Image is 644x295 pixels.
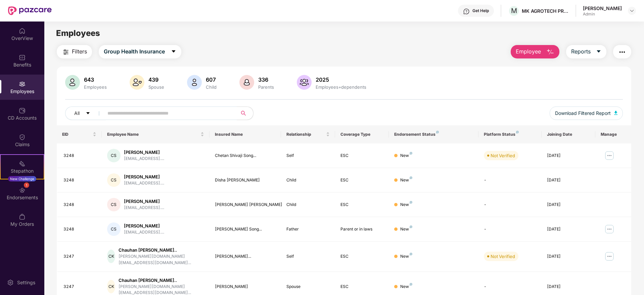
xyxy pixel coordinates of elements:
div: 643 [83,76,108,83]
button: search [237,107,254,120]
div: Disha [PERSON_NAME] [215,177,276,183]
img: manageButton [604,224,615,235]
div: Parent or in laws [340,226,383,233]
img: svg+xml;base64,PHN2ZyBpZD0iRW5kb3JzZW1lbnRzIiB4bWxucz0iaHR0cDovL3d3dy53My5vcmcvMjAwMC9zdmciIHdpZH... [19,187,26,194]
img: svg+xml;base64,PHN2ZyBpZD0iQ0RfQWNjb3VudHMiIGRhdGEtbmFtZT0iQ0QgQWNjb3VudHMiIHhtbG5zPSJodHRwOi8vd3... [19,107,26,114]
div: New [400,202,412,208]
div: 3247 [63,253,96,260]
span: Employees [56,28,100,38]
div: [PERSON_NAME] [583,5,622,11]
div: [PERSON_NAME] [PERSON_NAME] [215,202,276,208]
button: Filters [57,45,92,58]
img: manageButton [604,251,615,262]
div: 3248 [63,202,96,208]
th: Relationship [281,125,335,143]
div: [DATE] [547,253,590,260]
div: Not Verified [491,152,515,159]
div: CS [107,149,121,162]
div: Spouse [147,84,166,90]
div: New Challenge [8,176,36,181]
div: Stepathon [1,168,44,174]
span: Relationship [286,132,324,137]
button: Allcaret-down [65,107,106,120]
div: [EMAIL_ADDRESS].... [124,205,164,211]
div: 439 [147,76,166,83]
div: New [400,177,412,183]
button: Employee [511,45,559,58]
button: Reportscaret-down [566,45,606,58]
img: svg+xml;base64,PHN2ZyBpZD0iRHJvcGRvd24tMzJ4MzIiIHhtbG5zPSJodHRwOi8vd3d3LnczLm9yZy8yMDAwL3N2ZyIgd2... [629,8,635,13]
div: CK [107,250,116,263]
div: [DATE] [547,284,590,290]
img: svg+xml;base64,PHN2ZyB4bWxucz0iaHR0cDovL3d3dy53My5vcmcvMjAwMC9zdmciIHdpZHRoPSIyMSIgaGVpZ2h0PSIyMC... [19,160,26,167]
span: M [511,7,517,15]
div: 1 [24,182,29,188]
div: ESC [340,202,383,208]
span: caret-down [596,49,601,55]
div: [PERSON_NAME] [124,149,164,156]
img: svg+xml;base64,PHN2ZyB4bWxucz0iaHR0cDovL3d3dy53My5vcmcvMjAwMC9zdmciIHdpZHRoPSI4IiBoZWlnaHQ9IjgiIH... [410,253,412,255]
div: [DATE] [547,202,590,208]
th: Employee Name [102,125,210,143]
div: Settings [15,279,37,286]
th: Insured Name [210,125,281,143]
img: svg+xml;base64,PHN2ZyB4bWxucz0iaHR0cDovL3d3dy53My5vcmcvMjAwMC9zdmciIHhtbG5zOnhsaW5rPSJodHRwOi8vd3... [187,75,202,90]
div: New [400,284,412,290]
span: All [74,110,80,117]
div: [DATE] [547,177,590,183]
img: svg+xml;base64,PHN2ZyB4bWxucz0iaHR0cDovL3d3dy53My5vcmcvMjAwMC9zdmciIHdpZHRoPSI4IiBoZWlnaHQ9IjgiIH... [410,152,412,155]
div: ESC [340,253,383,260]
span: caret-down [171,49,176,55]
img: svg+xml;base64,PHN2ZyBpZD0iSGVscC0zMngzMiIgeG1sbnM9Imh0dHA6Ly93d3cudzMub3JnLzIwMDAvc3ZnIiB3aWR0aD... [463,8,470,15]
div: Chetan Shivaji Song... [215,153,276,159]
div: ESC [340,177,383,183]
div: Endorsement Status [394,132,473,137]
div: New [400,226,412,233]
span: search [237,111,250,116]
button: Group Health Insurancecaret-down [99,45,181,58]
div: Chauhan [PERSON_NAME].. [119,247,204,253]
div: Child [204,84,218,90]
div: Employees [83,84,108,90]
img: svg+xml;base64,PHN2ZyB4bWxucz0iaHR0cDovL3d3dy53My5vcmcvMjAwMC9zdmciIHhtbG5zOnhsaW5rPSJodHRwOi8vd3... [546,48,554,56]
div: Get Help [472,8,489,13]
img: svg+xml;base64,PHN2ZyB4bWxucz0iaHR0cDovL3d3dy53My5vcmcvMjAwMC9zdmciIHhtbG5zOnhsaW5rPSJodHRwOi8vd3... [65,75,80,90]
img: svg+xml;base64,PHN2ZyBpZD0iQmVuZWZpdHMiIHhtbG5zPSJodHRwOi8vd3d3LnczLm9yZy8yMDAwL3N2ZyIgd2lkdGg9Ij... [19,54,26,61]
img: svg+xml;base64,PHN2ZyB4bWxucz0iaHR0cDovL3d3dy53My5vcmcvMjAwMC9zdmciIHdpZHRoPSI4IiBoZWlnaHQ9IjgiIH... [410,201,412,204]
img: svg+xml;base64,PHN2ZyB4bWxucz0iaHR0cDovL3d3dy53My5vcmcvMjAwMC9zdmciIHdpZHRoPSI4IiBoZWlnaHQ9IjgiIH... [410,176,412,179]
img: svg+xml;base64,PHN2ZyB4bWxucz0iaHR0cDovL3d3dy53My5vcmcvMjAwMC9zdmciIHdpZHRoPSI4IiBoZWlnaHQ9IjgiIH... [410,283,412,286]
img: svg+xml;base64,PHN2ZyBpZD0iQ2xhaW0iIHhtbG5zPSJodHRwOi8vd3d3LnczLm9yZy8yMDAwL3N2ZyIgd2lkdGg9IjIwIi... [19,134,26,140]
img: svg+xml;base64,PHN2ZyB4bWxucz0iaHR0cDovL3d3dy53My5vcmcvMjAwMC9zdmciIHdpZHRoPSI4IiBoZWlnaHQ9IjgiIH... [516,131,519,133]
td: - [478,193,541,217]
div: [PERSON_NAME] [124,198,164,205]
div: CS [107,173,121,187]
div: MK AGROTECH PRIVATE LIMITED [522,8,569,14]
div: CS [107,222,121,236]
div: ESC [340,153,383,159]
div: New [400,153,412,159]
div: 3248 [63,177,96,183]
img: svg+xml;base64,PHN2ZyB4bWxucz0iaHR0cDovL3d3dy53My5vcmcvMjAwMC9zdmciIHdpZHRoPSI4IiBoZWlnaHQ9IjgiIH... [436,131,439,133]
span: Employee Name [107,132,199,137]
img: svg+xml;base64,PHN2ZyBpZD0iTXlfT3JkZXJzIiBkYXRhLW5hbWU9Ik15IE9yZGVycyIgeG1sbnM9Imh0dHA6Ly93d3cudz... [19,213,26,220]
div: Parents [257,84,275,90]
div: Platform Status [484,132,536,137]
span: caret-down [86,111,90,116]
img: svg+xml;base64,PHN2ZyB4bWxucz0iaHR0cDovL3d3dy53My5vcmcvMjAwMC9zdmciIHdpZHRoPSIyNCIgaGVpZ2h0PSIyNC... [618,48,626,56]
div: Child [286,202,329,208]
div: 336 [257,76,275,83]
img: svg+xml;base64,PHN2ZyBpZD0iRW1wbG95ZWVzIiB4bWxucz0iaHR0cDovL3d3dy53My5vcmcvMjAwMC9zdmciIHdpZHRoPS... [19,81,26,87]
div: CS [107,198,121,211]
th: EID [57,125,102,143]
div: ESC [340,284,383,290]
div: Self [286,253,329,260]
div: 3248 [63,153,96,159]
div: Father [286,226,329,233]
div: [PERSON_NAME]... [215,253,276,260]
span: Filters [72,47,87,56]
td: - [478,168,541,193]
div: [EMAIL_ADDRESS].... [124,229,164,236]
div: 607 [204,76,218,83]
div: [DATE] [547,153,590,159]
div: 3248 [63,226,96,233]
